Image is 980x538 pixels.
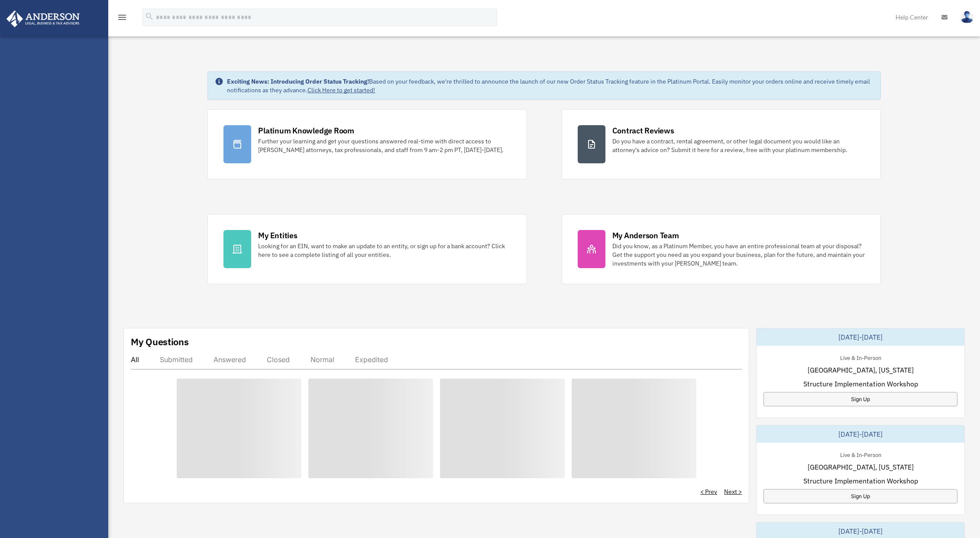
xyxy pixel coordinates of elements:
div: All [131,355,139,364]
div: [DATE]-[DATE] [757,328,964,346]
div: Normal [310,355,334,364]
img: Anderson Advisors Platinum Portal [4,10,82,27]
div: [DATE]-[DATE] [757,425,964,443]
a: Platinum Knowledge Room Further your learning and get your questions answered real-time with dire... [207,109,527,179]
div: Submitted [160,355,193,364]
div: Live & In-Person [833,450,888,459]
div: Did you know, as a Platinum Member, you have an entire professional team at your disposal? Get th... [612,242,865,268]
div: Closed [267,355,290,364]
div: Further your learning and get your questions answered real-time with direct access to [PERSON_NAM... [258,137,511,154]
div: Answered [213,355,246,364]
span: Structure Implementation Workshop [803,379,918,389]
div: Contract Reviews [612,125,674,136]
div: Platinum Knowledge Room [258,125,354,136]
strong: Exciting News: Introducing Order Status Tracking! [227,78,369,85]
a: Sign Up [763,489,957,503]
a: < Prev [700,487,717,496]
a: Contract Reviews Do you have a contract, rental agreement, or other legal document you would like... [562,109,881,179]
img: User Pic [961,11,974,23]
a: Next > [724,487,742,496]
a: Click Here to get started! [307,86,375,94]
div: Based on your feedback, we're thrilled to announce the launch of our new Order Status Tracking fe... [227,77,873,94]
i: search [145,12,154,21]
span: [GEOGRAPHIC_DATA], [US_STATE] [808,365,914,375]
span: Structure Implementation Workshop [803,476,918,486]
div: My Questions [131,335,189,348]
div: Expedited [355,355,388,364]
div: Looking for an EIN, want to make an update to an entity, or sign up for a bank account? Click her... [258,242,511,259]
div: My Entities [258,230,297,241]
div: Do you have a contract, rental agreement, or other legal document you would like an attorney's ad... [612,137,865,154]
div: Live & In-Person [833,353,888,362]
span: [GEOGRAPHIC_DATA], [US_STATE] [808,462,914,472]
div: My Anderson Team [612,230,679,241]
i: menu [117,12,127,23]
a: Sign Up [763,392,957,406]
a: My Entities Looking for an EIN, want to make an update to an entity, or sign up for a bank accoun... [207,214,527,284]
a: My Anderson Team Did you know, as a Platinum Member, you have an entire professional team at your... [562,214,881,284]
a: menu [117,15,127,23]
